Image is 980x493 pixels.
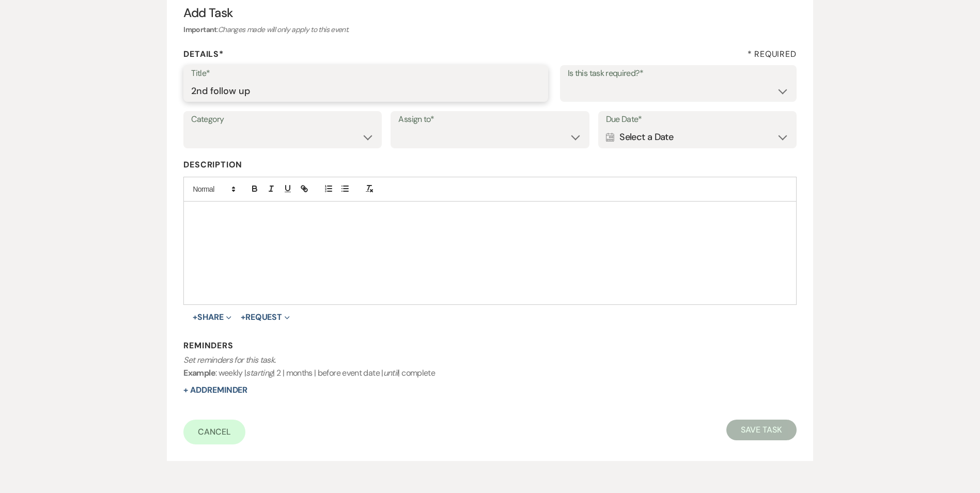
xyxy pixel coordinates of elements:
i: until [383,367,398,378]
h4: * Required [748,49,797,60]
label: Category [191,112,374,127]
h3: Reminders [183,340,796,351]
button: Request [241,313,290,321]
b: Example [183,367,215,378]
h6: : [183,25,796,35]
button: + AddReminder [183,386,247,394]
label: Due Date* [606,112,789,127]
p: : weekly | | 2 | months | before event date | | complete [183,353,796,380]
i: Set reminders for this task. [183,355,275,365]
i: Changes made will only apply to this event. [218,25,349,34]
span: + [193,313,197,321]
button: Save Task [726,420,796,440]
label: Is this task required?* [568,66,789,81]
h3: Add Task [183,4,796,22]
div: Select a Date [606,127,789,147]
span: + [241,313,245,321]
b: Details* [183,49,223,59]
label: Assign to* [398,112,581,127]
i: starting [246,367,273,378]
label: Title* [191,66,540,81]
a: Cancel [183,420,245,444]
label: Description [183,158,796,173]
button: Share [193,313,231,321]
b: Important [183,25,216,34]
